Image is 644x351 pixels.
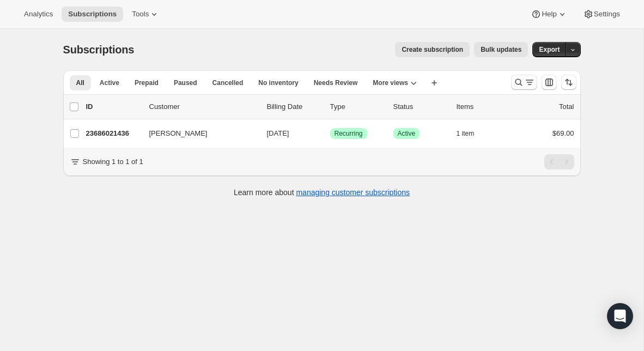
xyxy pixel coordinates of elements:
[398,129,416,138] span: Active
[267,101,321,112] p: Billing Date
[594,10,620,19] span: Settings
[552,129,574,137] span: $69.00
[125,7,166,22] button: Tools
[63,44,135,56] span: Subscriptions
[544,154,574,170] nav: Pagination
[212,78,244,87] span: Cancelled
[532,42,566,57] button: Export
[86,101,574,112] div: IDCustomerBilling DateTypeStatusItemsTotal
[143,125,252,142] button: [PERSON_NAME]
[132,10,149,19] span: Tools
[542,75,557,90] button: Customize table column order and visibility
[86,126,574,141] div: 23686021436[PERSON_NAME][DATE]SuccessRecurringSuccessActive1 item$69.00
[542,10,556,19] span: Help
[62,7,123,22] button: Subscriptions
[426,75,443,90] button: Create new view
[86,101,141,112] p: ID
[76,78,84,87] span: All
[481,45,521,54] span: Bulk updates
[457,126,487,141] button: 1 item
[100,78,119,87] span: Active
[457,129,475,138] span: 1 item
[314,78,358,87] span: Needs Review
[234,187,410,198] p: Learn more about
[607,303,633,329] div: Open Intercom Messenger
[149,101,258,112] p: Customer
[174,78,197,87] span: Paused
[402,45,463,54] span: Create subscription
[149,128,208,139] span: [PERSON_NAME]
[395,42,470,57] button: Create subscription
[393,101,448,112] p: Status
[524,7,574,22] button: Help
[24,10,53,19] span: Analytics
[474,42,528,57] button: Bulk updates
[511,75,537,90] button: Search and filter results
[330,101,385,112] div: Type
[576,7,627,22] button: Settings
[366,75,423,90] button: More views
[17,7,59,22] button: Analytics
[296,188,410,197] a: managing customer subscriptions
[135,78,159,87] span: Prepaid
[561,75,576,90] button: Sort the results
[86,128,141,139] p: 23686021436
[83,156,143,167] p: Showing 1 to 1 of 1
[258,78,298,87] span: No inventory
[457,101,511,112] div: Items
[559,101,574,112] p: Total
[373,78,408,87] span: More views
[68,10,117,19] span: Subscriptions
[335,129,363,138] span: Recurring
[539,45,560,54] span: Export
[267,129,289,137] span: [DATE]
